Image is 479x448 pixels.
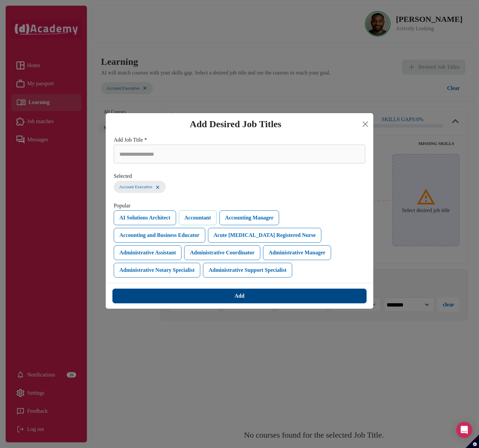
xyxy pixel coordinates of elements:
img: ... [155,184,160,190]
button: Administrative Notary Specialist [114,263,200,278]
button: Accountant [179,210,217,225]
label: Selected [114,171,132,181]
button: Acute [MEDICAL_DATA] Registered Nurse [208,228,321,243]
div: Add [234,291,244,301]
button: Add [112,289,367,303]
button: Administrative Assistant [114,245,181,260]
button: Set cookie preferences [466,435,479,448]
button: AI Solutions Architect [114,210,176,225]
button: Administrative Manager [263,245,331,260]
button: Administrative Coordinator [184,245,260,260]
label: Popular [114,201,130,210]
label: Add Job Title * [114,135,147,145]
div: Open Intercom Messenger [456,422,472,438]
button: Accounting and Business Educator [114,228,205,243]
div: Add Desired Job Titles [111,118,360,130]
button: Close [360,119,371,130]
button: Account Executive... [114,181,166,193]
button: Administrative Support Specialist [203,263,292,278]
button: Accounting Manager [219,210,279,225]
